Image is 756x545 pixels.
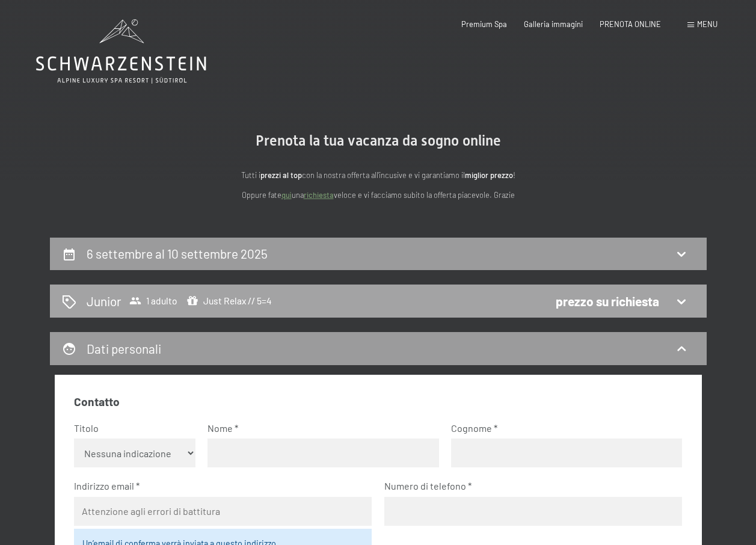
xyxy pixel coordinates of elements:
[556,292,659,310] div: prezzo su richiesta
[74,422,186,435] label: Titolo
[461,19,507,29] a: Premium Spa
[129,295,177,307] span: 1 adulto
[256,132,501,149] span: Prenota la tua vacanza da sogno online
[260,170,302,180] strong: prezzi al top
[138,169,619,181] p: Tutti i con la nostra offerta all'incusive e vi garantiamo il !
[87,341,161,356] h2: Dati personali
[465,170,513,180] strong: miglior prezzo
[186,295,272,307] span: Just Relax // 5=4
[138,189,619,201] p: Oppure fate una veloce e vi facciamo subito la offerta piacevole. Grazie
[451,422,672,435] label: Cognome
[207,422,429,435] label: Nome
[304,190,334,200] a: richiesta
[74,497,372,526] input: Attenzione agli errori di battitura
[384,479,673,493] label: Numero di telefono
[74,394,120,410] legend: Contatto
[87,246,268,261] h2: 6 settembre al 10 settembre 2025
[87,292,121,310] h2: Junior
[524,19,583,29] a: Galleria immagini
[74,479,363,493] label: Indirizzo email
[697,19,718,29] span: Menu
[281,190,292,200] a: quì
[600,19,661,29] a: PRENOTA ONLINE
